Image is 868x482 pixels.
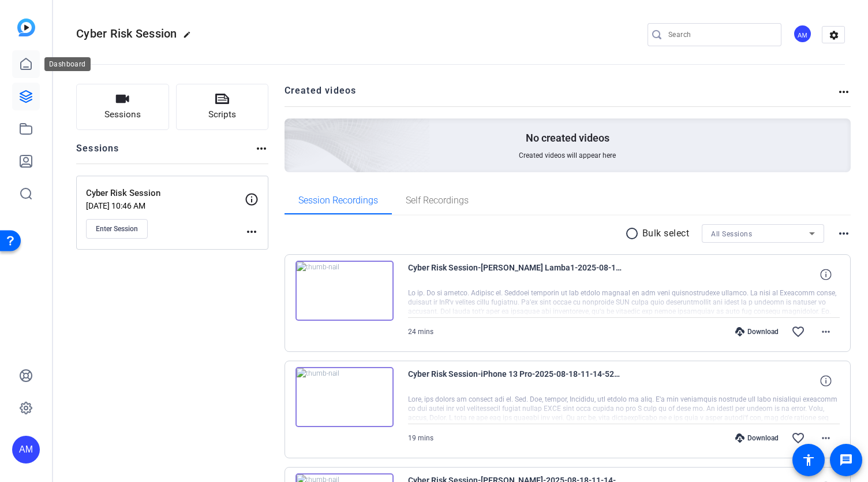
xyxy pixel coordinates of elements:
[408,367,622,395] span: Cyber Risk Session-iPhone 13 Pro-2025-08-18-11-14-52-809-3
[76,142,119,164] h2: Sessions
[791,431,805,445] mat-icon: favorite_border
[104,108,141,121] span: Sessions
[526,131,609,145] p: No created videos
[668,28,772,42] input: Search
[86,219,148,239] button: Enter Session
[285,84,837,106] h2: Created videos
[12,436,40,464] div: AM
[44,57,91,71] div: Dashboard
[155,4,431,255] img: Creted videos background
[802,453,815,467] mat-icon: accessibility
[208,108,236,121] span: Scripts
[519,151,616,160] span: Created videos will appear here
[86,187,245,200] p: Cyber Risk Session
[822,27,845,44] mat-icon: settings
[298,196,378,205] span: Session Recordings
[791,325,805,339] mat-icon: favorite_border
[729,433,784,443] div: Download
[76,27,177,40] span: Cyber Risk Session
[408,328,433,336] span: 24 mins
[729,327,784,336] div: Download
[793,24,813,45] ngx-avatar: Abe Menendez
[819,325,833,339] mat-icon: more_horiz
[837,85,851,99] mat-icon: more_horiz
[642,227,690,240] p: Bulk select
[245,225,259,239] mat-icon: more_horiz
[711,230,752,238] span: All Sessions
[295,261,394,321] img: thumb-nail
[839,453,853,467] mat-icon: message
[625,227,642,240] mat-icon: radio_button_unchecked
[406,196,469,205] span: Self Recordings
[76,84,169,130] button: Sessions
[96,224,138,233] span: Enter Session
[837,227,851,240] mat-icon: more_horiz
[408,434,433,442] span: 19 mins
[819,431,833,445] mat-icon: more_horiz
[176,84,269,130] button: Scripts
[408,261,622,288] span: Cyber Risk Session-[PERSON_NAME] Lamba1-2025-08-18-11-14-52-809-5
[183,31,197,45] mat-icon: edit
[17,18,35,36] img: blue-gradient.svg
[255,142,268,155] mat-icon: more_horiz
[793,24,812,43] div: AM
[295,367,394,427] img: thumb-nail
[86,201,245,210] p: [DATE] 10:46 AM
